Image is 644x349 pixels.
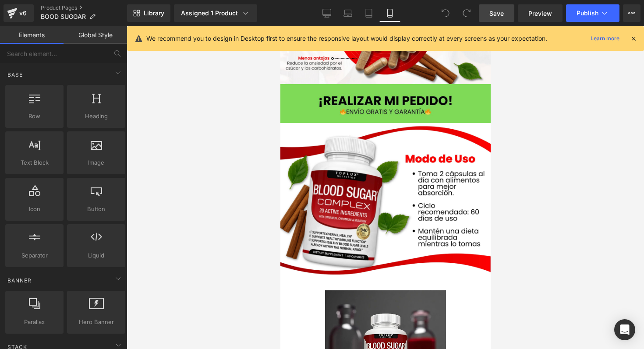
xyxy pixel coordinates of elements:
span: Liquid [70,251,123,260]
div: v6 [18,7,28,19]
span: Hero Banner [70,317,123,327]
span: BOOD SUGGAR [41,13,86,20]
button: Publish [566,4,619,22]
span: Parallax [8,317,61,327]
button: More [623,4,640,22]
span: Library [144,9,164,17]
span: Save [489,9,504,18]
a: Global Style [64,26,127,44]
a: Preview [518,4,563,22]
span: Button [70,204,123,214]
div: Open Intercom Messenger [614,319,635,340]
p: We recommend you to design in Desktop first to ensure the responsive layout would display correct... [146,34,547,43]
a: New Library [127,4,170,22]
a: Mobile [379,4,400,22]
a: Desktop [316,4,337,22]
span: Publish [577,10,598,17]
a: Product Pages [41,4,127,11]
span: Row [8,112,61,121]
button: Redo [458,4,475,22]
a: Learn more [587,33,623,44]
span: Image [70,158,123,167]
span: Base [7,71,24,79]
span: Text Block [8,158,61,167]
a: Laptop [337,4,358,22]
span: Preview [528,9,552,18]
a: Tablet [358,4,379,22]
span: Banner [7,276,32,285]
span: Icon [8,204,61,214]
a: v6 [4,4,34,22]
div: Assigned 1 Product [181,9,250,18]
span: Heading [70,112,123,121]
button: Undo [437,4,454,22]
span: Separator [8,251,61,260]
